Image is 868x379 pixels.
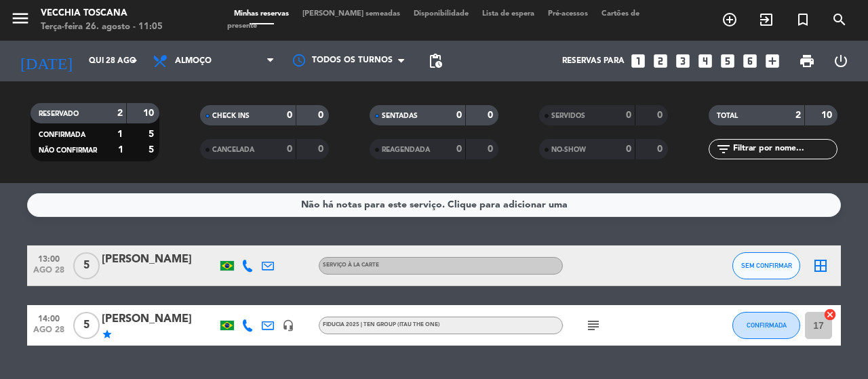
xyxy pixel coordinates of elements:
span: print [799,53,815,69]
span: NO-SHOW [551,146,586,153]
strong: 0 [488,144,496,154]
button: CONFIRMADA [732,312,800,339]
span: Minhas reservas [227,10,296,18]
span: REAGENDADA [382,146,430,153]
strong: 1 [118,145,123,155]
div: [PERSON_NAME] [102,251,217,268]
i: exit_to_app [758,12,774,28]
span: Reservas para [562,56,625,66]
strong: 0 [657,111,665,120]
i: menu [10,8,31,28]
i: add_box [764,52,781,70]
div: Não há notas para este serviço. Clique para adicionar uma [301,197,568,213]
strong: 1 [117,129,123,139]
span: 13:00 [32,250,66,266]
i: border_all [812,258,829,274]
div: Vecchia Toscana [41,7,163,20]
i: looks_3 [674,52,692,70]
span: Pré-acessos [541,10,595,18]
i: turned_in_not [795,12,811,28]
div: LOG OUT [824,41,858,81]
i: power_settings_new [833,53,849,69]
span: 5 [73,252,100,279]
strong: 2 [117,108,123,118]
span: ago 28 [32,325,66,341]
strong: 0 [626,111,631,120]
button: SEM CONFIRMAR [732,252,800,279]
button: menu [10,8,31,33]
strong: 0 [456,144,462,154]
strong: 0 [318,111,326,120]
span: CONFIRMADA [747,321,787,329]
i: looks_one [629,52,647,70]
span: CHECK INS [212,113,250,119]
span: 5 [73,312,100,339]
i: star [102,329,113,340]
i: looks_two [652,52,669,70]
i: subject [585,317,601,334]
span: SEM CONFIRMAR [741,262,792,269]
span: CONFIRMADA [39,132,85,138]
span: SERVIDOS [551,113,585,119]
span: Serviço à la carte [323,262,379,268]
strong: 0 [287,111,292,120]
strong: 10 [821,111,835,120]
strong: 0 [488,111,496,120]
i: arrow_drop_down [126,53,142,69]
span: NÃO CONFIRMAR [39,147,97,154]
i: search [831,12,848,28]
strong: 10 [143,108,157,118]
strong: 2 [795,111,801,120]
span: 14:00 [32,310,66,325]
input: Filtrar por nome... [732,142,837,157]
strong: 0 [318,144,326,154]
span: CANCELADA [212,146,254,153]
span: ago 28 [32,266,66,281]
span: TOTAL [717,113,738,119]
strong: 0 [456,111,462,120]
span: Almoço [175,56,212,66]
span: Fiducia 2025 | TEN GROUP (ITAU THE ONE) [323,322,440,327]
strong: 5 [149,145,157,155]
span: Lista de espera [475,10,541,18]
i: [DATE] [10,46,82,76]
span: pending_actions [427,53,443,69]
div: Terça-feira 26. agosto - 11:05 [41,20,163,34]
strong: 0 [657,144,665,154]
i: looks_5 [719,52,736,70]
strong: 0 [626,144,631,154]
i: looks_4 [696,52,714,70]
span: [PERSON_NAME] semeadas [296,10,407,18]
span: RESERVADO [39,111,79,117]
strong: 0 [287,144,292,154]
span: SENTADAS [382,113,418,119]
span: Disponibilidade [407,10,475,18]
i: add_circle_outline [722,12,738,28]
i: looks_6 [741,52,759,70]
div: [PERSON_NAME] [102,311,217,328]
strong: 5 [149,129,157,139]
i: filter_list [715,141,732,157]
i: cancel [823,308,837,321]
i: headset_mic [282,319,294,332]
